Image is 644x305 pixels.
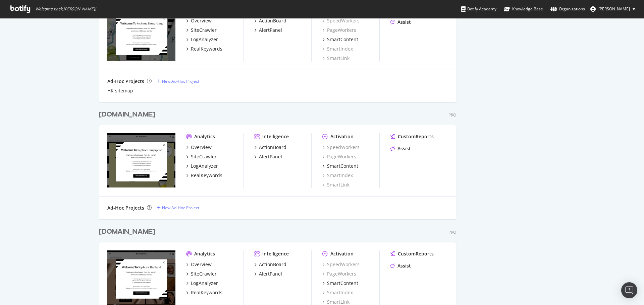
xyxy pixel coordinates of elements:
a: RealKeywords [186,289,222,296]
div: Ad-Hoc Projects [107,205,144,211]
a: [DOMAIN_NAME] [99,227,158,237]
a: SmartIndex [322,172,353,179]
div: Knowledge Base [504,6,543,12]
div: Overview [191,261,212,268]
div: Analytics [194,133,215,140]
img: sephora.hk [107,7,175,61]
a: ActionBoard [254,144,286,151]
div: Activation [330,133,354,140]
a: SmartLink [322,55,350,62]
a: SpeedWorkers [322,261,360,268]
a: SpeedWorkers [322,17,360,24]
img: sephora.co.th [107,250,175,305]
div: SiteCrawler [191,153,217,160]
div: Assist [397,262,411,269]
div: Assist [397,145,411,152]
div: RealKeywords [191,289,222,296]
div: SiteCrawler [191,271,217,277]
a: SmartContent [322,280,358,287]
a: New Ad-Hoc Project [157,78,199,84]
a: SiteCrawler [186,27,217,33]
a: RealKeywords [186,172,222,179]
a: SiteCrawler [186,271,217,277]
div: HK sitemap [107,87,133,94]
div: Overview [191,144,212,151]
div: Overview [191,17,212,24]
a: AlertPanel [254,27,282,33]
div: AlertPanel [259,27,282,33]
a: SpeedWorkers [322,144,360,151]
a: SmartLink [322,181,350,188]
a: AlertPanel [254,271,282,277]
div: SiteCrawler [191,27,217,33]
div: [DOMAIN_NAME] [99,227,155,237]
a: Assist [390,19,411,25]
a: SmartIndex [322,289,353,296]
div: Analytics [194,250,215,257]
span: Welcome back, [PERSON_NAME] ! [35,6,96,12]
div: Open Intercom Messenger [621,282,637,298]
a: LogAnalyzer [186,163,218,169]
div: Pro [448,229,456,235]
a: New Ad-Hoc Project [157,205,199,211]
div: ActionBoard [259,144,286,151]
div: SmartContent [327,163,358,169]
a: [DOMAIN_NAME] [99,110,158,120]
div: ActionBoard [259,261,286,268]
a: LogAnalyzer [186,36,218,43]
div: Organizations [550,6,585,12]
div: CustomReports [398,133,434,140]
div: LogAnalyzer [191,280,218,287]
div: Assist [397,19,411,25]
div: Intelligence [262,133,289,140]
img: sephora.sg [107,133,175,187]
div: [DOMAIN_NAME] [99,110,155,120]
div: LogAnalyzer [191,36,218,43]
a: Overview [186,144,212,151]
div: AlertPanel [259,153,282,160]
div: ActionBoard [259,17,286,24]
a: Overview [186,261,212,268]
a: CustomReports [390,133,434,140]
a: ActionBoard [254,17,286,24]
div: LogAnalyzer [191,163,218,169]
div: New Ad-Hoc Project [162,78,199,84]
a: CustomReports [390,250,434,257]
a: PageWorkers [322,271,356,277]
div: CustomReports [398,250,434,257]
a: Assist [390,262,411,269]
a: Assist [390,145,411,152]
div: SmartContent [327,280,358,287]
div: SmartContent [327,36,358,43]
a: AlertPanel [254,153,282,160]
div: Botify Academy [461,6,496,12]
div: Ad-Hoc Projects [107,78,144,85]
button: [PERSON_NAME] [585,4,641,14]
div: New Ad-Hoc Project [162,205,199,211]
a: PageWorkers [322,153,356,160]
a: ActionBoard [254,261,286,268]
a: SmartContent [322,36,358,43]
a: SiteCrawler [186,153,217,160]
div: Pro [448,112,456,118]
div: Intelligence [262,250,289,257]
a: LogAnalyzer [186,280,218,287]
div: RealKeywords [191,46,222,52]
div: Activation [330,250,354,257]
div: RealKeywords [191,172,222,179]
a: SmartContent [322,163,358,169]
a: SmartIndex [322,46,353,52]
a: PageWorkers [322,27,356,33]
span: Livia Tong [598,6,630,12]
a: RealKeywords [186,46,222,52]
